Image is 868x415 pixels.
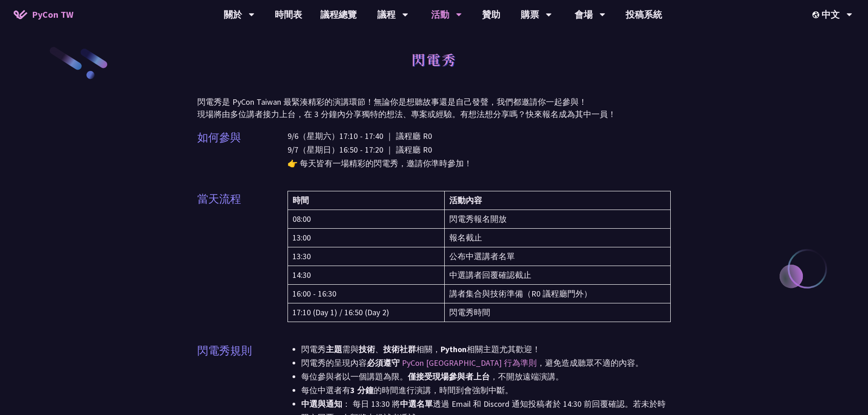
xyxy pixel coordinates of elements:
[301,384,671,397] li: 每位中選者有 的時間進行演講，時間到會強制中斷。
[444,247,671,266] td: 公布中選講者名單
[444,266,671,285] td: 中選講者回覆確認截止
[400,399,433,409] strong: 中選名單
[444,285,671,303] td: 講者集合與技術準備（R0 議程廳門外）
[444,191,671,210] th: 活動內容
[444,210,671,229] td: 閃電秀報名開放
[350,385,374,395] strong: 3 分鐘
[32,8,73,21] span: PyCon TW
[288,191,444,210] th: 時間
[288,285,444,303] td: 16:00 - 16:30
[326,344,342,354] strong: 主題
[14,10,27,19] img: Home icon of PyCon TW 2025
[359,344,375,354] strong: 技術
[383,344,416,354] strong: 技術社群
[402,358,537,368] a: PyCon [GEOGRAPHIC_DATA] 行為準則
[812,11,822,18] img: Locale Icon
[5,3,82,26] a: PyCon TW
[301,399,342,409] strong: 中選與通知
[288,247,444,266] td: 13:30
[444,303,671,322] td: 閃電秀時間
[197,129,241,146] p: 如何參與
[288,229,444,247] td: 13:00
[301,370,671,384] li: 每位參與者以一個講題為限。 ，不開放遠端演講。
[444,229,671,247] td: 報名截止
[197,96,671,120] p: 閃電秀是 PyCon Taiwan 最緊湊精彩的演講環節！無論你是想聽故事還是自己發聲，我們都邀請你一起參與！ 現場將由多位講者接力上台，在 3 分鐘內分享獨特的想法、專案或經驗。有想法想分享嗎...
[441,344,467,354] strong: Python
[288,210,444,229] td: 08:00
[408,371,490,382] strong: 僅接受現場參與者上台
[411,46,457,73] h1: 閃電秀
[288,303,444,322] td: 17:10 (Day 1) / 16:50 (Day 2)
[197,343,252,359] p: 閃電秀規則
[288,266,444,285] td: 14:30
[367,358,400,368] strong: 必須遵守
[301,356,671,370] li: 閃電秀的呈現內容 ，避免造成聽眾不適的內容。
[301,343,671,356] li: 閃電秀 需與 、 相關， 相關主題尤其歡迎！
[288,129,671,170] p: 9/6（星期六）17:10 - 17:40 ｜ 議程廳 R0 9/7（星期日）16:50 - 17:20 ｜ 議程廳 R0 👉 每天皆有一場精彩的閃電秀，邀請你準時參加！
[197,191,241,207] p: 當天流程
